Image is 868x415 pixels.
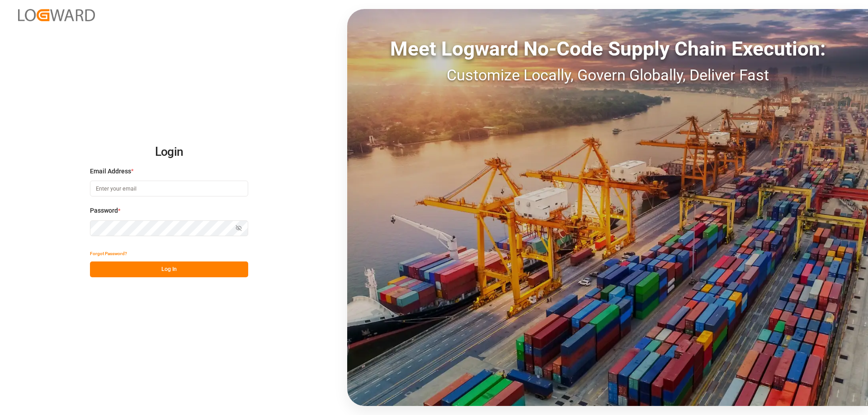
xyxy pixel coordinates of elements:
[90,261,248,277] button: Log In
[347,34,868,64] div: Meet Logward No-Code Supply Chain Execution:
[18,9,95,21] img: Logward_new_orange.png
[90,246,127,261] button: Forgot Password?
[347,64,868,87] div: Customize Locally, Govern Globally, Deliver Fast
[90,181,248,196] input: Enter your email
[90,167,131,176] span: Email Address
[90,138,248,167] h2: Login
[90,206,118,215] span: Password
